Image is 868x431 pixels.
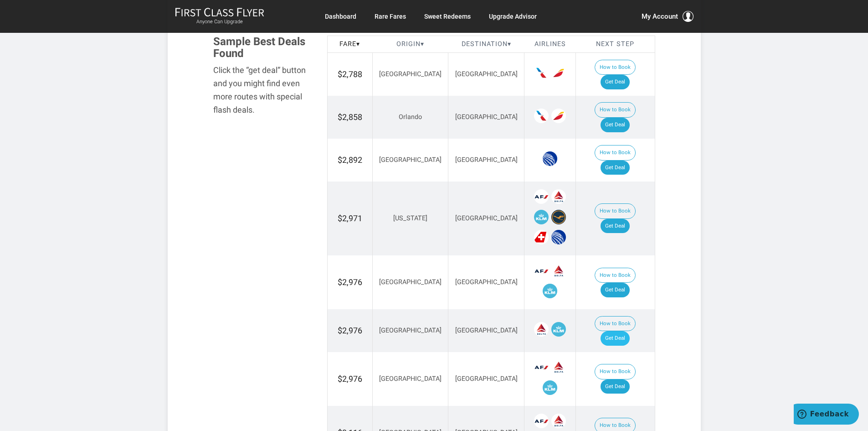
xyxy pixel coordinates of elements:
[338,326,362,335] span: $2,976
[534,360,549,374] span: Air France
[595,364,636,379] button: How to Book
[601,75,630,89] a: Get Deal
[338,69,362,79] span: $2,788
[551,66,566,80] span: Iberia
[551,210,566,224] span: Lufthansa
[551,189,566,204] span: Delta Airlines
[379,70,442,78] span: [GEOGRAPHIC_DATA]
[534,109,549,123] span: American Airlines
[338,155,362,165] span: $2,892
[379,278,442,286] span: [GEOGRAPHIC_DATA]
[595,268,636,283] button: How to Book
[489,8,537,25] a: Upgrade Advisor
[534,264,549,278] span: Air France
[534,210,549,224] span: KLM
[455,327,518,334] span: [GEOGRAPHIC_DATA]
[379,375,442,383] span: [GEOGRAPHIC_DATA]
[595,60,636,75] button: How to Book
[595,102,636,118] button: How to Book
[551,264,566,278] span: Delta Airlines
[595,203,636,219] button: How to Book
[338,112,362,122] span: $2,858
[543,284,557,298] span: KLM
[356,40,360,48] span: ▾
[601,379,630,394] a: Get Deal
[534,66,549,80] span: American Airlines
[372,36,448,53] th: Origin
[213,36,313,60] h3: Sample Best Deals Found
[534,230,549,244] span: Swiss
[595,145,636,161] button: How to Book
[543,380,557,395] span: KLM
[534,322,549,337] span: Delta Airlines
[379,327,442,334] span: [GEOGRAPHIC_DATA]
[794,404,859,426] iframe: Opens a widget where you can find more information
[551,322,566,337] span: KLM
[601,331,630,346] a: Get Deal
[175,7,264,17] img: First Class Flyer
[327,36,372,53] th: Fare
[601,161,630,175] a: Get Deal
[325,8,356,25] a: Dashboard
[338,213,362,223] span: $2,971
[642,11,693,22] button: My Account
[601,118,630,132] a: Get Deal
[213,64,313,116] div: Click the “get deal” button and you might find even more routes with special flash deals.
[455,214,518,222] span: [GEOGRAPHIC_DATA]
[576,36,655,53] th: Next Step
[508,40,511,48] span: ▾
[642,11,678,22] span: My Account
[175,7,264,26] a: First Class FlyerAnyone Can Upgrade
[601,283,630,297] a: Get Deal
[379,156,442,164] span: [GEOGRAPHIC_DATA]
[338,374,362,384] span: $2,976
[551,109,566,123] span: Iberia
[424,8,471,25] a: Sweet Redeems
[455,70,518,78] span: [GEOGRAPHIC_DATA]
[534,189,549,204] span: Air France
[534,414,549,428] span: Air France
[455,156,518,164] span: [GEOGRAPHIC_DATA]
[551,360,566,374] span: Delta Airlines
[338,277,362,287] span: $2,976
[551,230,566,244] span: United
[393,214,427,222] span: [US_STATE]
[455,278,518,286] span: [GEOGRAPHIC_DATA]
[595,316,636,332] button: How to Book
[524,36,576,53] th: Airlines
[375,8,406,25] a: Rare Fares
[601,219,630,234] a: Get Deal
[421,40,424,48] span: ▾
[399,113,422,121] span: Orlando
[455,113,518,121] span: [GEOGRAPHIC_DATA]
[455,375,518,383] span: [GEOGRAPHIC_DATA]
[448,36,524,53] th: Destination
[175,19,264,25] small: Anyone Can Upgrade
[543,151,557,166] span: United
[551,414,566,428] span: Delta Airlines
